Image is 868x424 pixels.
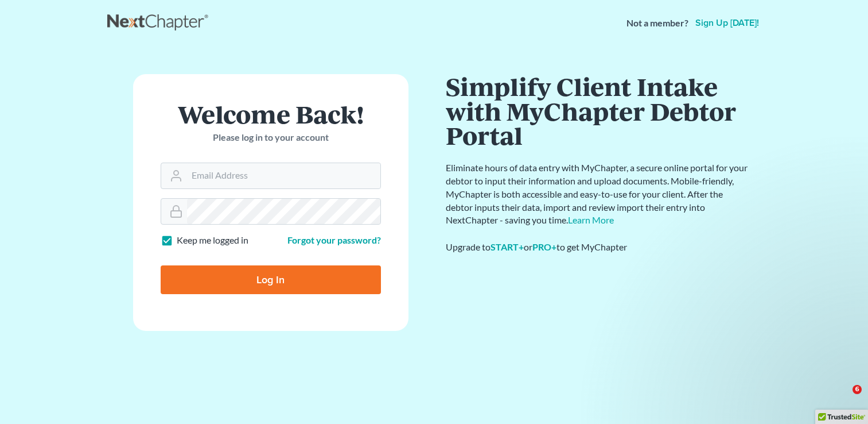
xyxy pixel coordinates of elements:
[287,234,381,245] a: Forgot your password?
[829,385,857,413] iframe: Intercom live chat
[568,214,614,225] a: Learn More
[853,385,862,394] span: 6
[693,18,761,28] a: Sign up [DATE]!
[177,234,248,247] label: Keep me logged in
[446,74,750,148] h1: Simplify Client Intake with MyChapter Debtor Portal
[626,17,688,30] strong: Not a member?
[446,161,750,227] p: Eliminate hours of data entry with MyChapter, a secure online portal for your debtor to input the...
[161,102,381,126] h1: Welcome Back!
[491,241,524,252] a: START+
[161,265,381,294] input: Log In
[161,131,381,144] p: Please log in to your account
[446,241,750,254] div: Upgrade to or to get MyChapter
[187,163,380,188] input: Email Address
[532,241,556,252] a: PRO+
